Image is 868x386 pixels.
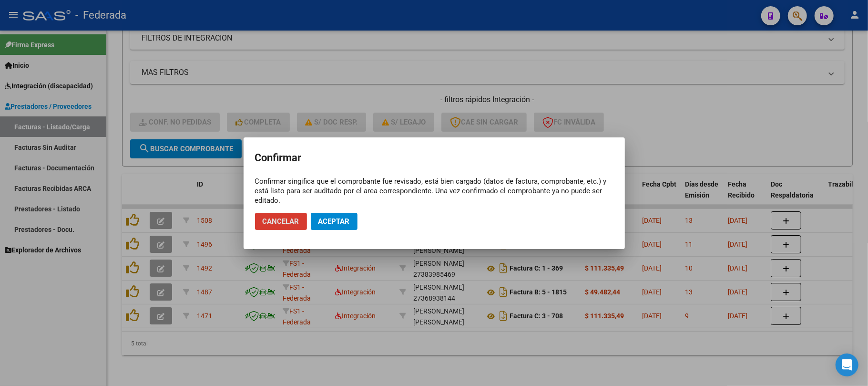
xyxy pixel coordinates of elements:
[311,213,357,230] button: Aceptar
[255,213,307,230] button: Cancelar
[263,217,299,226] span: Cancelar
[255,149,613,167] h2: Confirmar
[836,354,858,376] div: Open Intercom Messenger
[318,217,350,226] span: Aceptar
[255,177,613,205] div: Confirmar singifica que el comprobante fue revisado, está bien cargado (datos de factura, comprob...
